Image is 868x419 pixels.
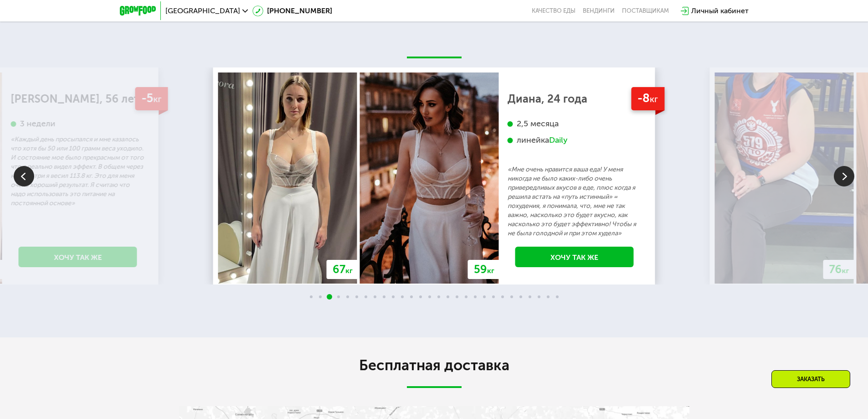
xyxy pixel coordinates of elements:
div: 2,5 месяца [508,119,642,129]
div: 76 [823,260,855,279]
div: Заказать [771,370,850,388]
span: кг [650,94,658,104]
span: кг [487,266,494,275]
div: [PERSON_NAME], 56 лет [11,94,145,103]
div: 3 недели [11,119,145,129]
a: [PHONE_NUMBER] [252,5,332,16]
div: 59 [468,260,500,279]
a: Качество еды [532,7,575,15]
h2: Бесплатная доставка [179,356,689,374]
img: Slide right [834,166,854,186]
div: 67 [327,260,359,279]
a: Хочу так же [19,247,137,267]
span: кг [345,266,353,275]
img: Slide left [14,166,34,186]
a: Вендинги [583,7,615,15]
div: поставщикам [622,7,669,15]
div: -8 [631,87,664,110]
div: -5 [135,87,168,110]
div: линейка [508,135,642,145]
div: Daily [549,135,568,145]
div: Диана, 24 года [508,94,642,103]
span: кг [153,94,161,104]
p: «Каждый день просыпался и мне казалось что хотя бы 50 или 100 грамм веса уходило. И состояние мое... [11,135,145,208]
div: Личный кабинет [691,5,749,16]
p: «Мне очень нравится ваша еда! У меня никогда не было каких-либо очень привередливых вкусов в еде,... [508,165,642,238]
a: Хочу так же [515,247,634,267]
span: [GEOGRAPHIC_DATA] [165,7,240,15]
span: кг [842,266,849,275]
